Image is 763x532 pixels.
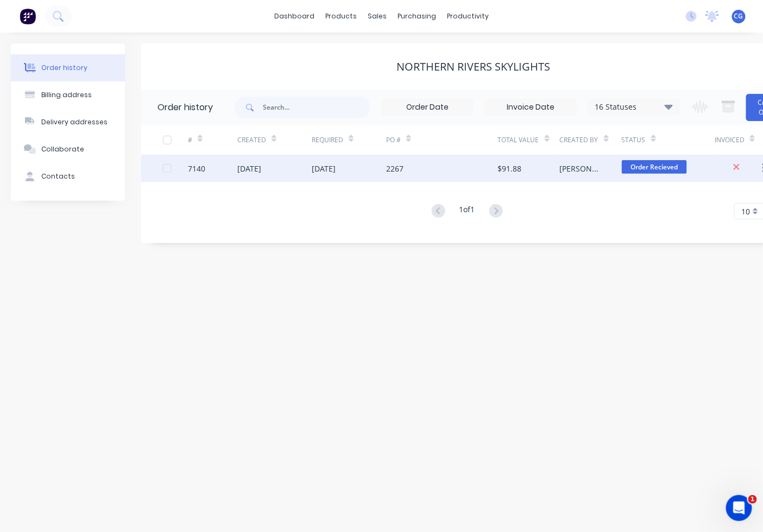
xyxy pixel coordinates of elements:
[20,8,36,24] img: Factory
[498,125,560,155] div: Total Value
[498,163,522,174] div: $91.88
[498,135,539,145] div: Total Value
[320,8,362,24] div: products
[41,172,75,181] div: Contacts
[11,136,125,163] button: Collaborate
[442,8,494,24] div: productivity
[622,135,646,145] div: Status
[392,8,442,24] div: purchasing
[560,135,598,145] div: Created By
[485,99,576,116] input: Invoice Date
[237,125,312,155] div: Created
[11,109,125,136] button: Delivery addresses
[726,495,752,521] iframe: Intercom live chat
[41,117,108,127] div: Delivery addresses
[560,125,622,155] div: Created By
[748,495,757,504] span: 1
[188,135,192,145] div: #
[11,81,125,109] button: Billing address
[11,54,125,81] button: Order history
[237,135,266,145] div: Created
[41,90,92,100] div: Billing address
[715,135,745,145] div: Invoiced
[157,101,213,114] div: Order history
[11,163,125,190] button: Contacts
[622,160,687,174] span: Order Recieved
[312,135,343,145] div: Required
[588,101,679,113] div: 16 Statuses
[312,125,386,155] div: Required
[41,63,87,73] div: Order history
[386,135,401,145] div: PO #
[560,163,600,174] div: [PERSON_NAME]
[269,8,320,24] a: dashboard
[386,125,498,155] div: PO #
[188,163,205,174] div: 7140
[188,125,237,155] div: #
[362,8,392,24] div: sales
[41,144,84,154] div: Collaborate
[622,125,715,155] div: Status
[237,163,261,174] div: [DATE]
[459,204,475,219] div: 1 of 1
[382,99,473,116] input: Order Date
[263,97,370,118] input: Search...
[734,11,743,21] span: CG
[386,163,403,174] div: 2267
[397,60,551,73] div: Northern Rivers Skylights
[741,206,750,217] span: 10
[312,163,336,174] div: [DATE]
